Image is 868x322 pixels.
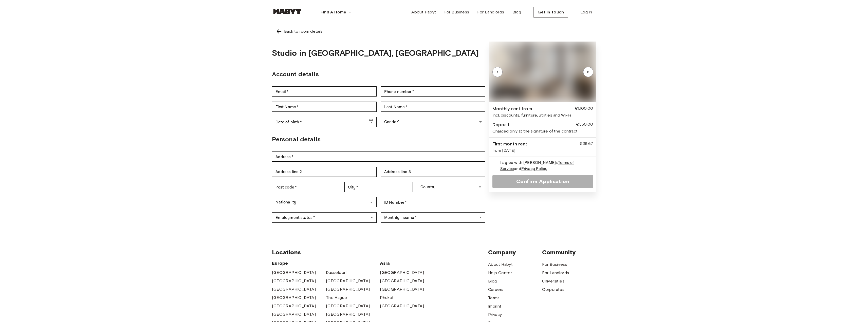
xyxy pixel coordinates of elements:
[473,7,508,17] a: For Landlords
[380,286,424,292] a: [GEOGRAPHIC_DATA]
[272,249,488,256] span: Locations
[380,278,424,284] a: [GEOGRAPHIC_DATA]
[326,286,370,292] a: [GEOGRAPHIC_DATA]
[272,24,596,39] a: Left pointing arrowBack to room details
[488,303,502,309] a: Imprint
[317,7,356,17] button: Find A Home
[488,249,542,256] span: Company
[272,260,380,266] span: Europe
[576,7,596,17] a: Log in
[492,112,593,118] div: Incl. discounts, furniture, utilities and Wi-Fi
[272,295,316,301] a: [GEOGRAPHIC_DATA]
[411,9,436,15] span: About Habyt
[272,270,316,276] a: [GEOGRAPHIC_DATA]
[533,7,568,17] button: Get in Touch
[521,166,547,172] a: Privacy Policy
[272,311,316,317] a: [GEOGRAPHIC_DATA]
[326,278,370,284] a: [GEOGRAPHIC_DATA]
[368,199,375,206] button: Open
[500,160,589,172] span: I agree with [PERSON_NAME]'s and
[326,270,347,276] a: Dusseldorf
[542,270,569,276] a: For Landlords
[575,105,593,112] div: €1,100.00
[542,287,564,293] a: Corporates
[492,105,532,112] div: Monthly rent from
[488,312,502,318] a: Privacy
[492,128,593,134] div: Charged only at the signature of the contract
[586,70,591,73] div: ▲
[488,270,512,276] a: Help Center
[407,7,440,17] a: About Habyt
[488,278,497,284] a: Blog
[492,147,593,154] div: from [DATE]
[542,278,564,284] a: Universities
[538,9,564,15] span: Get in Touch
[276,28,282,34] img: Left pointing arrow
[488,295,500,301] a: Terms
[477,9,504,15] span: For Landlords
[272,135,486,144] h2: Personal details
[366,117,376,127] button: Choose date
[326,311,370,317] a: [GEOGRAPHIC_DATA]
[495,70,500,73] div: ▲
[580,141,593,147] div: €36.67
[440,7,473,17] a: For Business
[444,9,469,15] span: For Business
[488,261,513,268] a: About Habyt
[512,9,521,15] span: Blog
[284,28,323,34] div: Back to room details
[380,303,424,309] a: [GEOGRAPHIC_DATA]
[272,303,316,309] a: [GEOGRAPHIC_DATA]
[476,183,484,191] button: Open
[380,270,424,276] a: [GEOGRAPHIC_DATA]
[272,47,479,59] h1: Studio in [GEOGRAPHIC_DATA], [GEOGRAPHIC_DATA]
[272,278,316,284] a: [GEOGRAPHIC_DATA]
[488,287,504,293] a: Careers
[580,9,592,15] span: Log in
[272,286,316,292] a: [GEOGRAPHIC_DATA]
[272,70,486,79] h2: Account details
[489,42,596,102] img: Image of the room
[326,303,370,309] a: [GEOGRAPHIC_DATA]
[492,141,527,147] div: First month rent
[321,9,346,15] span: Find A Home
[542,261,567,268] a: For Business
[326,295,347,301] a: The Hague
[272,9,302,14] img: Habyt
[380,295,394,301] a: Phuket
[492,121,509,128] div: Deposit
[380,260,434,266] span: Asia
[576,121,593,128] div: €550.00
[542,249,596,256] span: Community
[508,7,525,17] a: Blog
